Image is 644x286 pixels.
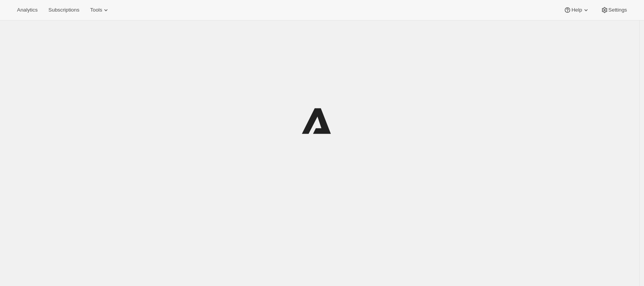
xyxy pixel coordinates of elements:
button: Help [559,5,594,15]
span: Subscriptions [48,7,79,13]
span: Help [571,7,582,13]
button: Tools [85,5,114,15]
button: Subscriptions [44,5,84,15]
span: Settings [608,7,627,13]
button: Analytics [12,5,42,15]
button: Settings [596,5,632,15]
span: Analytics [17,7,37,13]
span: Tools [90,7,102,13]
